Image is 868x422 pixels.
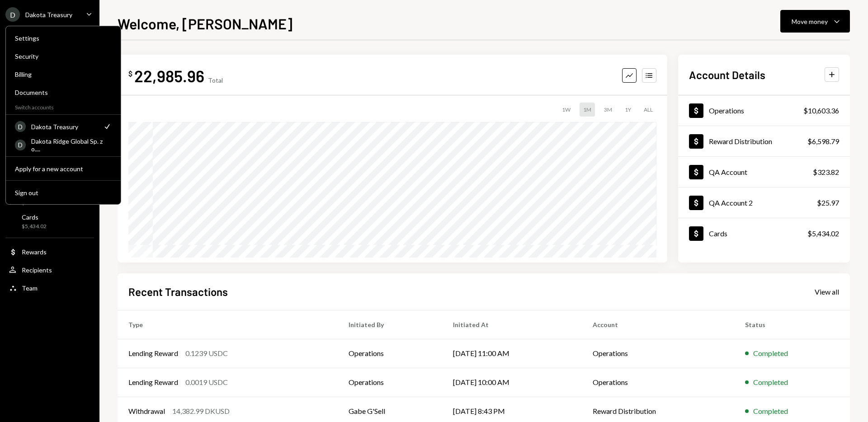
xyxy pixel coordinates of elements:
div: $25.97 [817,197,839,208]
div: Completed [753,348,788,359]
div: Withdrawal [128,406,165,417]
a: Security [9,48,117,64]
div: 1Y [621,103,635,117]
a: Team [5,280,94,296]
h1: Welcome, [PERSON_NAME] [118,14,292,33]
div: Cards [709,229,727,238]
div: $5,434.02 [22,223,47,230]
div: ALL [640,103,656,117]
div: Switch accounts [6,102,121,111]
a: QA Account 2$25.97 [678,188,850,218]
td: Operations [338,339,442,368]
div: 14,382.99 DKUSD [172,406,230,417]
button: Sign out [9,185,117,201]
div: Team [22,284,38,292]
a: Operations$10,603.36 [678,95,850,126]
div: D [5,7,20,22]
div: Completed [753,406,788,417]
a: Documents [9,84,117,100]
td: [DATE] 10:00 AM [442,368,582,397]
td: Operations [338,368,442,397]
div: D [15,140,26,150]
div: Recipients [22,266,52,274]
div: Sign out [15,189,112,197]
div: Cards [22,213,47,221]
div: $10,603.36 [803,105,839,116]
div: 0.1239 USDC [185,348,228,359]
a: Billing [9,66,117,82]
a: Recipients [5,262,94,278]
div: Reward Distribution [709,137,772,145]
div: Dakota Treasury [31,123,97,131]
div: 22,985.96 [134,66,204,86]
div: QA Account [709,168,747,176]
div: Dakota Ridge Global Sp. z o.... [31,137,112,153]
div: Completed [753,377,788,388]
div: 1W [558,103,574,117]
div: 3M [600,103,616,117]
td: [DATE] 11:00 AM [442,339,582,368]
div: Apply for a new account [15,165,112,173]
a: Cards$5,434.02 [678,218,850,249]
th: Initiated By [338,310,442,339]
div: Dakota Treasury [25,11,72,19]
div: $ [128,69,132,78]
th: Type [118,310,338,339]
div: 1M [580,103,595,117]
h2: Account Details [689,67,765,82]
th: Status [734,310,850,339]
a: View all [815,286,839,296]
div: Operations [709,106,744,115]
div: Security [15,52,112,60]
div: Documents [15,89,112,96]
div: $6,598.79 [807,136,839,147]
a: Cards$5,434.02 [5,211,94,232]
div: Lending Reward [128,348,178,359]
td: Operations [582,368,734,397]
button: Apply for a new account [9,161,117,177]
a: QA Account$323.82 [678,157,850,187]
div: Settings [15,34,112,42]
a: Settings [9,30,117,46]
div: Billing [15,70,112,78]
a: Reward Distribution$6,598.79 [678,126,850,156]
div: QA Account 2 [709,198,753,207]
div: Move money [792,17,828,26]
div: Rewards [22,248,47,256]
div: $5,434.02 [807,228,839,239]
div: View all [815,287,839,296]
div: Lending Reward [128,377,178,388]
th: Account [582,310,734,339]
div: $323.82 [813,167,839,178]
th: Initiated At [442,310,582,339]
td: Operations [582,339,734,368]
h2: Recent Transactions [128,284,228,299]
a: Rewards [5,244,94,260]
div: Total [208,76,223,84]
div: 0.0019 USDC [185,377,228,388]
div: D [15,121,26,132]
button: Move money [780,10,850,33]
a: DDakota Ridge Global Sp. z o.... [9,136,117,153]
